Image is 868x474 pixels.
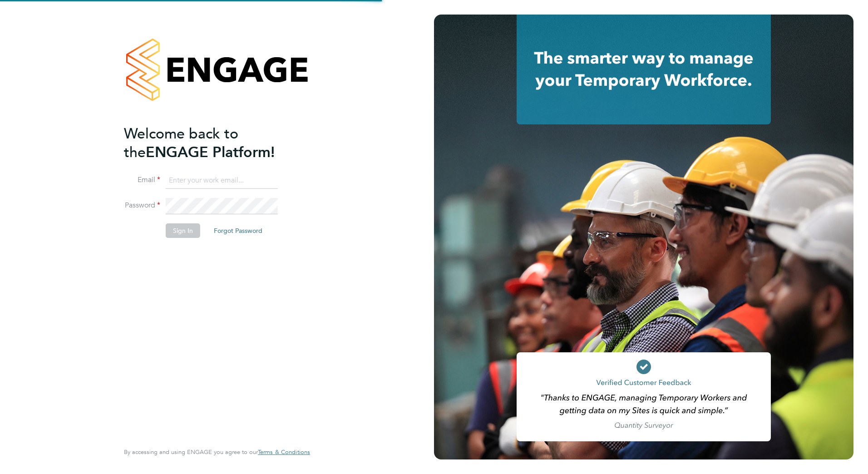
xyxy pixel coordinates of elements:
button: Sign In [166,223,200,238]
label: Password [124,201,160,210]
span: Terms & Conditions [258,448,310,456]
h2: ENGAGE Platform! [124,124,301,162]
input: Enter your work email... [166,173,278,189]
span: By accessing and using ENGAGE you agree to our [124,448,310,456]
span: Welcome back to the [124,125,238,161]
label: Email [124,175,160,185]
button: Forgot Password [207,223,270,238]
a: Terms & Conditions [258,449,310,456]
